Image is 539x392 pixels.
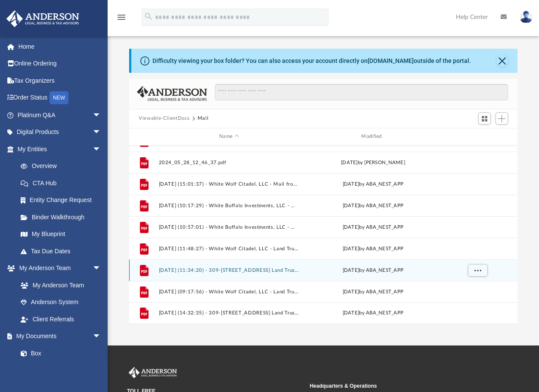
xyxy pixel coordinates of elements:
div: [DATE] by ABA_NEST_APP [303,180,443,188]
button: [DATE] (14:32:35) - 309-[STREET_ADDRESS] Land Trust - Land Trust Documents from SHERLOCK HOMES PE... [159,310,299,316]
button: [DATE] (11:48:27) - White Wolf Citadel, LLC - Land Trust Documents from Mayor, [GEOGRAPHIC_DATA]pdf [159,246,299,252]
div: NEW [50,91,68,104]
input: Search files and folders [215,84,508,100]
span: arrow_drop_down [93,106,110,124]
button: Switch to Grid View [478,112,491,124]
div: Difficulty viewing your box folder? You can also access your account directly on outside of the p... [152,56,471,65]
a: My Entitiesarrow_drop_down [6,140,114,158]
i: menu [116,12,127,22]
a: My Documentsarrow_drop_down [6,328,110,345]
div: [DATE] by [PERSON_NAME] [303,159,443,166]
img: Anderson Advisors Platinum Portal [127,367,179,378]
a: My Blueprint [12,226,110,243]
div: Modified [303,133,443,140]
button: Mail [198,115,209,122]
div: [DATE] by ABA_NEST_APP [303,266,443,274]
span: arrow_drop_down [93,140,110,158]
button: Viewable-ClientDocs [139,115,189,122]
div: id [133,133,155,140]
a: Online Ordering [6,55,114,72]
a: Entity Change Request [12,192,114,209]
div: id [447,133,507,140]
span: arrow_drop_down [93,260,110,277]
span: arrow_drop_down [93,124,110,141]
a: menu [116,16,127,22]
a: Overview [12,158,114,175]
a: Order StatusNEW [6,89,114,107]
button: [DATE] (15:01:37) - White Wolf Citadel, LLC - Mail from [PERSON_NAME].pdf [159,181,299,187]
a: Digital Productsarrow_drop_down [6,124,114,141]
button: [DATE] (10:57:01) - White Buffalo Investments, LLC - Mail from Bank of America.pdf [159,224,299,230]
a: Anderson System [12,294,110,311]
small: Headquarters & Operations [310,382,486,390]
div: [DATE] by ABA_NEST_APP [303,288,443,296]
button: 2024_05_28_12_46_37.pdf [159,160,299,165]
button: Close [496,55,508,67]
a: Meeting Minutes [12,362,110,379]
button: [DATE] (11:34:20) - 309-[STREET_ADDRESS] Land Trust - Land Trust Documents from City of [GEOGRAPH... [159,268,299,273]
div: [DATE] by ABA_NEST_APP [303,223,443,231]
button: More options [468,264,488,277]
a: Tax Due Dates [12,243,114,260]
a: CTA Hub [12,174,114,192]
a: Client Referrals [12,311,110,328]
a: Binder Walkthrough [12,208,114,226]
a: Tax Organizers [6,72,114,89]
button: [DATE] (10:17:29) - White Buffalo Investments, LLC - Mail from FREEUP STORAGE DFW PORTFOLIO.pdf [159,203,299,208]
img: User Pic [520,11,533,23]
img: Anderson Advisors Platinum Portal [4,10,82,27]
span: arrow_drop_down [93,328,110,345]
a: My Anderson Team [12,277,105,294]
div: Name [158,133,299,140]
a: Box [12,345,105,362]
div: grid [129,146,517,324]
button: Add [496,112,508,124]
div: [DATE] by ABA_NEST_APP [303,309,443,317]
a: Platinum Q&Aarrow_drop_down [6,106,114,124]
a: My Anderson Teamarrow_drop_down [6,260,110,277]
div: [DATE] by ABA_NEST_APP [303,202,443,209]
button: [DATE] (09:17:56) - White Wolf Citadel, LLC - Land Trust Documents from [PERSON_NAME].pdf [159,289,299,295]
a: [DOMAIN_NAME] [368,57,414,64]
i: search [144,12,153,21]
a: Home [6,38,114,55]
div: [DATE] by ABA_NEST_APP [303,245,443,252]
